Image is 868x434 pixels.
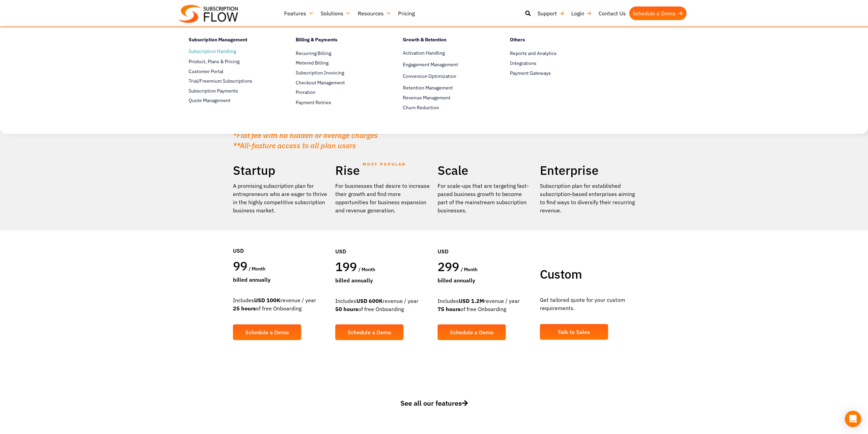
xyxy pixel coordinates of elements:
[296,98,379,107] a: Payment Retries
[438,182,533,214] div: For scale-ups that are targeting fast-paced business growth to become part of the mainstream subs...
[438,306,460,312] strong: 75 hours
[510,60,536,67] span: Integrations
[189,87,238,95] span: Subscription Payments
[438,227,533,259] div: USD
[296,59,379,67] a: Metered Billing
[403,61,486,69] a: Engagement Management
[296,50,331,57] span: Recurring Billing
[540,324,608,340] a: Talk to Sales
[335,306,358,312] strong: 50 hours
[510,70,551,77] span: Payment Gateways
[358,266,375,272] span: / month
[558,329,590,335] span: Talk to Sales
[363,156,406,172] span: MOST POPULAR
[510,49,593,57] a: Reports and Analytics
[438,324,506,340] a: Schedule a Demo
[461,266,477,272] span: / month
[335,297,431,313] div: Includes revenue / year of free Onboarding
[354,6,395,20] a: Resources
[296,49,379,57] a: Recurring Billing
[189,67,272,75] a: Customer Portal
[233,276,328,284] div: Billed Annually
[510,50,557,57] span: Reports and Analytics
[510,59,593,67] a: Integrations
[438,297,533,313] div: Includes revenue / year of free Onboarding
[335,324,403,340] a: Schedule a Demo
[403,103,486,112] a: Churn Reduction
[233,305,256,312] strong: 25 hours
[540,296,635,312] p: Get tailored quote for your custom requirements.
[403,104,439,111] span: Churn Reduction
[233,258,248,274] span: 99
[335,182,431,214] div: For businesses that desire to increase their growth and find more opportunities for business expa...
[296,99,331,106] span: Payment Retries
[568,6,595,20] a: Login
[335,276,431,284] div: Billed Annually
[395,6,418,20] a: Pricing
[296,79,345,86] span: Checkout Management
[595,6,629,20] a: Contact Us
[403,84,453,92] span: Retention Management
[459,297,484,304] strong: USD 1.2M
[178,5,238,23] img: Subscriptionflow
[249,266,265,272] span: / month
[233,398,635,419] a: See all our features
[540,266,582,282] span: Custom
[189,97,272,105] a: Quote Management
[335,258,357,275] span: 199
[254,297,280,304] strong: USD 100K
[189,57,272,66] a: Product, Plans & Pricing
[629,6,687,20] a: Schedule a Demo
[540,182,635,214] p: Subscription plan for established subscription-based enterprises aiming to find ways to diversify...
[233,163,328,178] h2: Startup
[233,130,378,140] em: *Flat fee with no hidden or overage charges
[403,84,486,92] a: Retention Management
[450,330,494,335] span: Schedule a Demo
[534,6,568,20] a: Support
[233,324,301,340] a: Schedule a Demo
[189,58,239,65] span: Product, Plans & Pricing
[348,330,391,335] span: Schedule a Demo
[317,6,354,20] a: Solutions
[296,88,379,97] a: Proration
[189,68,223,75] span: Customer Portal
[189,77,272,85] a: Trial/Freemium Subscriptions
[233,182,328,214] p: A promising subscription plan for entrepreneurs who are eager to thrive in the highly competitive...
[540,163,635,178] h2: Enterprise
[438,258,459,275] span: 299
[189,87,272,95] a: Subscription Payments
[233,226,328,258] div: USD
[403,72,486,81] a: Conversion Optimization
[510,36,593,46] h4: Others
[233,296,328,312] div: Includes revenue / year of free Onboarding
[296,69,379,77] a: Subscription Invoicing
[845,411,861,427] div: Open Intercom Messenger
[335,227,431,259] div: USD
[233,140,356,150] em: **All-feature access to all plan users
[296,36,379,46] h4: Billing & Payments
[403,94,486,102] a: Revenue Management
[403,94,451,101] span: Revenue Management
[296,79,379,87] a: Checkout Management
[245,330,289,335] span: Schedule a Demo
[356,297,383,304] strong: USD 600K
[438,163,533,178] h2: Scale
[189,47,272,56] a: Subscription Handling
[403,36,486,46] h4: Growth & Retention
[335,163,431,178] h2: Rise
[510,69,593,77] a: Payment Gateways
[400,398,468,408] span: See all our features
[403,49,486,57] a: Activation Handling
[281,6,317,20] a: Features
[189,36,272,46] h4: Subscription Management
[438,276,533,284] div: Billed Annually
